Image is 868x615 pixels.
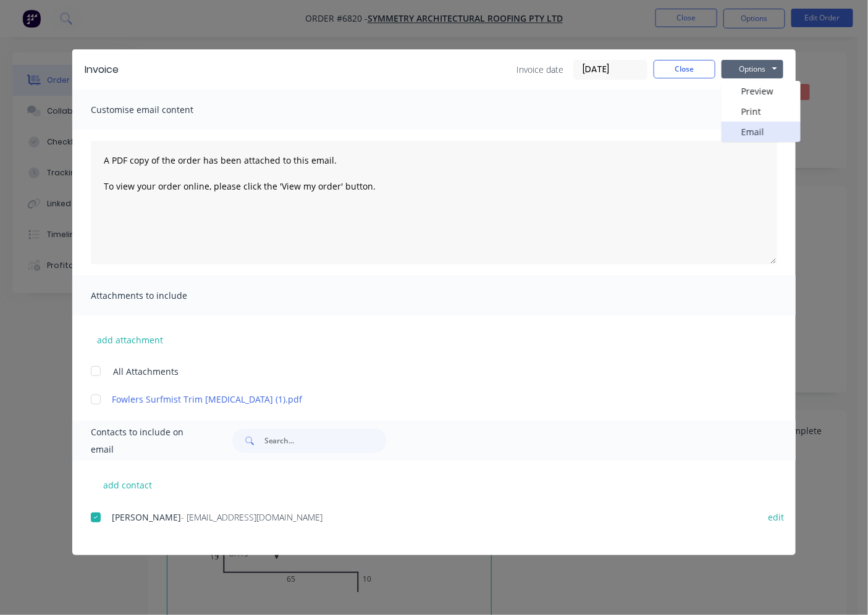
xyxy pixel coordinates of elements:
button: Close [654,60,715,78]
button: add contact [91,475,165,494]
span: Invoice date [516,63,563,76]
span: Attachments to include [91,287,227,304]
span: All Attachments [113,365,179,378]
button: edit [761,509,792,525]
span: - [EMAIL_ADDRESS][DOMAIN_NAME] [181,511,322,523]
span: Customise email content [91,101,227,119]
span: [PERSON_NAME] [112,511,181,523]
button: Print [722,101,801,122]
button: add attachment [91,330,169,349]
div: Invoice [85,62,119,77]
span: Contacts to include on email [91,424,201,458]
a: Fowlers Surfmist Trim [MEDICAL_DATA] (1).pdf [112,393,746,406]
input: Search... [264,429,387,453]
button: Preview [722,81,801,101]
textarea: A PDF copy of the order has been attached to this email. To view your order online, please click ... [91,141,777,264]
button: Options [722,60,783,78]
button: Email [722,122,801,142]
